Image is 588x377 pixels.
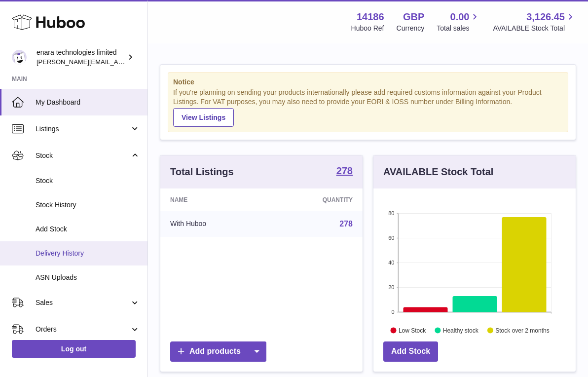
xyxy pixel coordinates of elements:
text: 60 [388,235,394,241]
th: Quantity [267,188,363,211]
div: If you're planning on sending your products internationally please add required customs informati... [173,88,563,126]
text: Stock over 2 months [495,327,549,334]
a: 0.00 Total sales [437,10,480,33]
h3: AVAILABLE Stock Total [383,165,493,179]
div: Currency [397,24,425,33]
strong: 278 [336,166,353,176]
span: Sales [36,298,130,307]
text: 0 [391,309,394,315]
span: 3,126.45 [526,10,565,24]
a: 3,126.45 AVAILABLE Stock Total [493,10,576,33]
a: 278 [336,166,353,178]
span: 0.00 [450,10,470,24]
div: enara technologies limited [37,48,125,67]
span: Stock [36,176,140,186]
text: 20 [388,284,394,290]
span: ASN Uploads [36,273,140,282]
h3: Total Listings [170,165,234,179]
a: 278 [339,220,353,228]
span: AVAILABLE Stock Total [493,24,576,33]
span: Delivery History [36,249,140,258]
strong: Notice [173,77,563,87]
span: Orders [36,325,130,334]
text: Healthy stock [443,327,479,334]
a: Add Stock [383,341,438,362]
text: 80 [388,210,394,216]
text: 40 [388,260,394,265]
span: My Dashboard [36,98,140,107]
img: Dee@enara.co [12,50,27,65]
span: Total sales [437,24,480,33]
span: Stock History [36,200,140,210]
a: Log out [12,340,136,358]
text: Low Stock [399,327,426,334]
span: Stock [36,151,130,160]
div: Huboo Ref [351,24,384,33]
span: Add Stock [36,225,140,234]
strong: GBP [403,10,424,24]
a: View Listings [173,108,234,127]
span: [PERSON_NAME][EMAIL_ADDRESS][DOMAIN_NAME] [37,58,198,66]
td: With Huboo [160,211,267,237]
strong: 14186 [357,10,384,24]
span: Listings [36,124,130,134]
th: Name [160,188,267,211]
a: Add products [170,341,266,362]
